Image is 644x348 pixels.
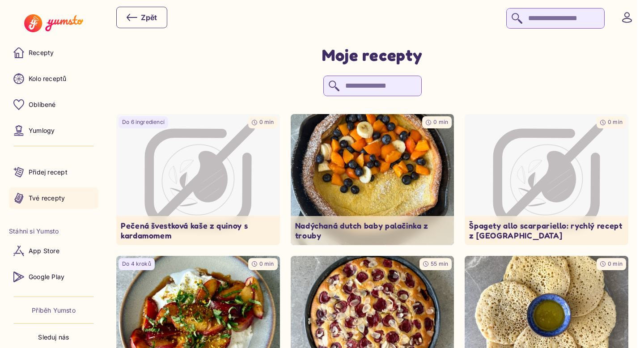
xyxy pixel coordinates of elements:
[122,260,151,268] p: Do 4 kroků
[295,221,450,241] p: Nadýchaná dutch baby palačinka z trouby
[259,119,274,125] span: 0 min
[127,12,157,23] div: Zpět
[116,114,280,245] div: Image not available
[116,7,167,28] button: Zpět
[38,333,69,342] p: Sleduj nás
[116,114,280,245] a: Image not availableDo 6 ingrediencí0 minPečená švestková kaše z quinoy s kardamomem
[291,114,454,245] a: undefined0 minNadýchaná dutch baby palačinka z trouby
[322,45,423,65] h1: Moje recepty
[121,221,275,241] p: Pečená švestková kaše z quinoy s kardamomem
[9,227,98,236] li: Stáhni si Yumsto
[29,48,54,57] p: Recepty
[9,94,98,115] a: Oblíbené
[469,221,624,241] p: Špagety allo scarpariello: rychlý recept z [GEOGRAPHIC_DATA]
[291,114,454,245] img: undefined
[29,246,59,255] p: App Store
[29,100,56,109] p: Oblíbené
[24,14,83,32] img: Yumsto logo
[608,260,623,267] span: 0 min
[9,120,98,141] a: Yumlogy
[9,42,98,64] a: Recepty
[9,161,98,183] a: Přidej recept
[29,168,68,177] p: Přidej recept
[431,260,448,267] span: 55 min
[122,119,165,126] p: Do 6 ingrediencí
[32,306,76,315] a: Příběh Yumsto
[608,119,623,125] span: 0 min
[259,260,274,267] span: 0 min
[9,266,98,288] a: Google Play
[29,126,55,135] p: Yumlogy
[465,114,628,245] div: Image not available
[465,114,628,245] a: Image not available0 minŠpagety allo scarpariello: rychlý recept z [GEOGRAPHIC_DATA]
[9,240,98,262] a: App Store
[9,68,98,89] a: Kolo receptů
[433,119,448,125] span: 0 min
[29,272,64,281] p: Google Play
[29,194,65,203] p: Tvé recepty
[9,187,98,209] a: Tvé recepty
[29,74,67,83] p: Kolo receptů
